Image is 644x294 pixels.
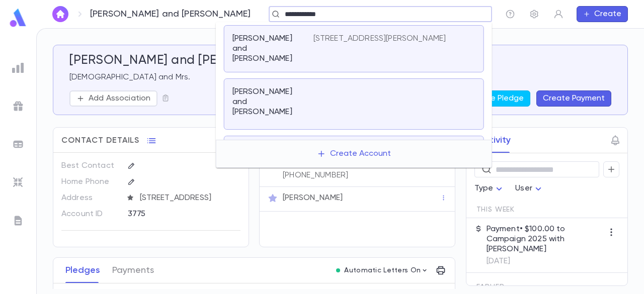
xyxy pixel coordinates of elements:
p: [PERSON_NAME] [283,193,343,203]
p: [PERSON_NAME] and [PERSON_NAME] [90,9,251,20]
span: Type [474,184,494,192]
p: [PHONE_NUMBER] [283,170,348,180]
p: [PERSON_NAME] and [PERSON_NAME] [232,87,301,117]
button: Create Account [309,144,399,163]
span: Contact Details [61,136,139,146]
img: imports_grey.530a8a0e642e233f2baf0ef88e8c9fcb.svg [12,176,24,188]
span: Earlier [476,283,505,291]
button: Automatic Letters On [332,263,433,277]
p: Automatic Letters On [344,266,421,274]
span: User [515,184,532,192]
div: Type [474,179,506,199]
button: Create [577,6,628,22]
button: Activity [478,128,511,153]
h5: [PERSON_NAME] and [PERSON_NAME] [69,53,297,68]
p: Address [61,190,119,206]
p: [PERSON_NAME] and [PERSON_NAME] [232,34,301,64]
span: [STREET_ADDRESS] [136,193,242,203]
img: batches_grey.339ca447c9d9533ef1741baa751efc33.svg [12,138,24,150]
p: Account ID [61,206,119,222]
div: User [515,179,544,199]
p: Home Phone [61,174,119,190]
button: Add Association [69,90,157,107]
img: home_white.a664292cf8c1dea59945f0da9f25487c.svg [54,10,66,18]
p: [DEMOGRAPHIC_DATA] and Mrs. [69,72,611,82]
p: Add Association [89,93,150,104]
button: Create Pledge [462,90,530,107]
img: letters_grey.7941b92b52307dd3b8a917253454ce1c.svg [12,215,24,227]
img: reports_grey.c525e4749d1bce6a11f5fe2a8de1b229.svg [12,62,24,74]
p: Best Contact [61,158,119,174]
span: This Week [476,206,515,214]
img: campaigns_grey.99e729a5f7ee94e3726e6486bddda8f1.svg [12,100,24,112]
p: [STREET_ADDRESS][PERSON_NAME] [313,34,446,44]
p: [DATE] [487,256,603,266]
button: Create Payment [536,90,611,107]
p: Payment • $100.00 to Campaign 2025 with [PERSON_NAME] [487,224,603,254]
img: logo [8,8,28,28]
div: 3775 [128,206,219,221]
button: Pledges [65,258,100,283]
button: Payments [112,258,154,283]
